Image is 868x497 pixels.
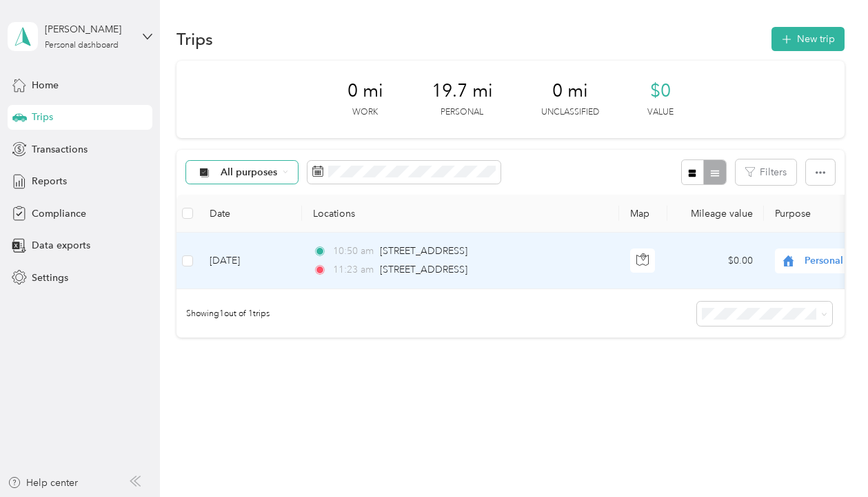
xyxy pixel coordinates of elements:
span: Reports [32,174,67,188]
td: [DATE] [199,233,302,289]
div: Personal dashboard [45,41,119,50]
th: Map [619,195,667,233]
p: Unclassified [541,106,599,119]
h1: Trips [176,32,213,46]
span: All purposes [221,168,278,177]
span: 19.7 mi [432,80,493,102]
th: Date [199,195,302,233]
span: Data exports [32,238,90,253]
span: Showing 1 out of 1 trips [176,308,270,320]
span: Trips [32,110,53,124]
th: Mileage value [667,195,764,233]
span: Transactions [32,142,88,157]
span: 10:50 am [333,244,374,259]
span: Settings [32,271,68,285]
button: Help center [8,476,78,490]
span: $0 [650,80,671,102]
p: Personal [441,106,483,119]
p: Work [352,106,378,119]
span: [STREET_ADDRESS] [380,245,467,257]
span: 11:23 am [333,262,374,277]
span: Home [32,78,59,92]
div: [PERSON_NAME] [45,22,131,37]
button: Filters [736,159,796,185]
button: New trip [771,27,845,51]
p: Value [647,106,674,119]
span: 0 mi [552,80,588,102]
span: [STREET_ADDRESS] [380,264,467,275]
span: 0 mi [347,80,383,102]
th: Locations [302,195,619,233]
td: $0.00 [667,233,764,289]
iframe: Everlance-gr Chat Button Frame [791,420,868,497]
span: Compliance [32,206,86,221]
